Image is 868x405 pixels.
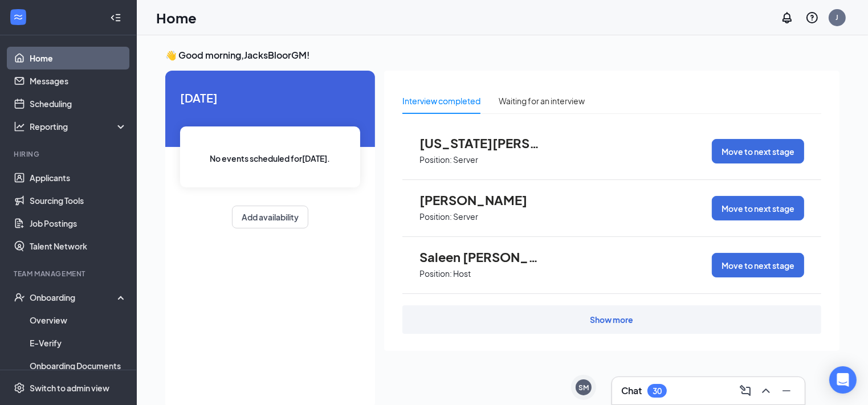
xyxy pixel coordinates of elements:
h3: 👋 Good morning, JacksBloorGM ! [165,49,840,62]
div: Onboarding [30,292,117,303]
a: Scheduling [30,92,127,115]
a: E-Verify [30,332,127,354]
div: Hiring [14,149,125,159]
h1: Home [156,8,197,27]
button: ComposeMessage [736,382,755,400]
a: Onboarding Documents [30,354,127,377]
p: Position: [419,154,452,165]
div: Show more [590,314,634,325]
span: No events scheduled for [DATE] . [210,152,331,165]
a: Applicants [30,166,127,189]
p: Server [453,211,478,222]
svg: ChevronUp [759,384,773,398]
p: Position: [419,211,452,222]
a: Job Postings [30,212,127,235]
div: J [836,13,839,22]
span: [US_STATE][PERSON_NAME] [419,136,545,150]
div: Reporting [30,121,128,132]
div: Switch to admin view [30,382,109,394]
svg: Settings [14,382,25,394]
div: Team Management [14,269,125,279]
a: Messages [30,69,127,92]
div: Open Intercom Messenger [829,366,857,394]
p: Host [453,268,471,279]
button: Move to next stage [712,196,804,220]
svg: Notifications [780,11,794,24]
span: [PERSON_NAME] [419,193,545,207]
a: Overview [30,309,127,332]
button: Add availability [232,206,308,228]
svg: Minimize [780,384,793,398]
p: Server [453,154,478,165]
p: Position: [419,268,452,279]
svg: WorkstreamLogo [13,11,24,23]
a: Talent Network [30,235,127,257]
svg: Analysis [14,121,25,132]
button: Move to next stage [712,253,804,277]
svg: QuestionInfo [805,11,819,24]
button: ChevronUp [757,382,775,400]
div: SM [578,383,589,392]
button: Move to next stage [712,139,804,163]
span: [DATE] [180,89,360,107]
div: 30 [653,386,662,396]
div: Interview completed [402,95,480,107]
h3: Chat [621,384,642,397]
svg: Collapse [110,12,121,23]
a: Sourcing Tools [30,189,127,212]
a: Home [30,47,127,69]
div: Waiting for an interview [499,95,585,107]
button: Minimize [777,382,796,400]
span: Saleen [PERSON_NAME] [419,249,545,264]
svg: UserCheck [14,292,25,303]
svg: ComposeMessage [739,384,752,398]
